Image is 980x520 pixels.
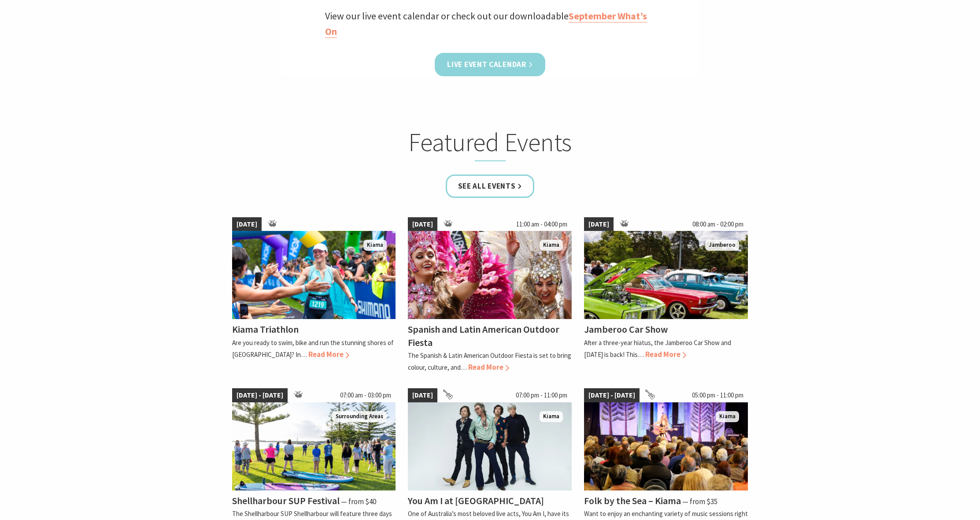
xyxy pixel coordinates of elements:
p: After a three-year hiatus, the Jamberoo Car Show and [DATE] is back! This… [584,338,731,359]
span: 08:00 am - 02:00 pm [688,217,748,231]
a: Live Event Calendar [435,53,545,76]
span: Read More [645,349,686,359]
span: [DATE] [584,217,614,231]
span: [DATE] [408,217,437,231]
img: Folk by the Sea - Showground Pavilion [584,402,748,490]
h2: Featured Events [318,127,663,161]
span: ⁠— from $35 [682,497,717,506]
span: 07:00 am - 03:00 pm [336,388,396,402]
span: 05:00 pm - 11:00 pm [688,388,748,402]
span: Kiama [540,240,563,251]
span: Kiama [716,411,739,422]
span: 11:00 am - 04:00 pm [512,217,572,231]
a: [DATE] 11:00 am - 04:00 pm Dancers in jewelled pink and silver costumes with feathers, holding th... [408,217,572,373]
span: Surrounding Areas [332,411,387,422]
img: You Am I [408,402,572,490]
a: [DATE] kiamatriathlon Kiama Kiama Triathlon Are you ready to swim, bike and run the stunning shor... [232,217,396,373]
img: kiamatriathlon [232,231,396,319]
span: [DATE] [408,388,437,402]
p: View our live event calendar or check out our downloadable [325,8,655,39]
span: Read More [308,349,349,359]
span: Jamberoo [705,240,739,251]
h4: Kiama Triathlon [232,323,299,335]
span: [DATE] - [DATE] [232,388,288,402]
h4: You Am I at [GEOGRAPHIC_DATA] [408,494,544,507]
span: Read More [468,362,509,372]
span: ⁠— from $40 [341,497,376,506]
a: See all Events [446,175,535,198]
span: [DATE] - [DATE] [584,388,640,402]
h4: Jamberoo Car Show [584,323,668,335]
img: Dancers in jewelled pink and silver costumes with feathers, holding their hands up while smiling [408,231,572,319]
a: September What’s On [325,10,647,38]
h4: Spanish and Latin American Outdoor Fiesta [408,323,559,348]
span: Kiama [540,411,563,422]
a: [DATE] 08:00 am - 02:00 pm Jamberoo Car Show Jamberoo Jamberoo Car Show After a three-year hiatus... [584,217,748,373]
h4: Shellharbour SUP Festival [232,494,340,507]
img: Jamberoo Car Show [584,231,748,319]
span: Kiama [363,240,387,251]
img: Jodie Edwards Welcome to Country [232,402,396,490]
p: Are you ready to swim, bike and run the stunning shores of [GEOGRAPHIC_DATA]? In… [232,338,394,359]
h4: Folk by the Sea – Kiama [584,494,681,507]
p: The Spanish & Latin American Outdoor Fiesta is set to bring colour, culture, and… [408,351,571,371]
span: 07:00 pm - 11:00 pm [511,388,572,402]
span: [DATE] [232,217,262,231]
